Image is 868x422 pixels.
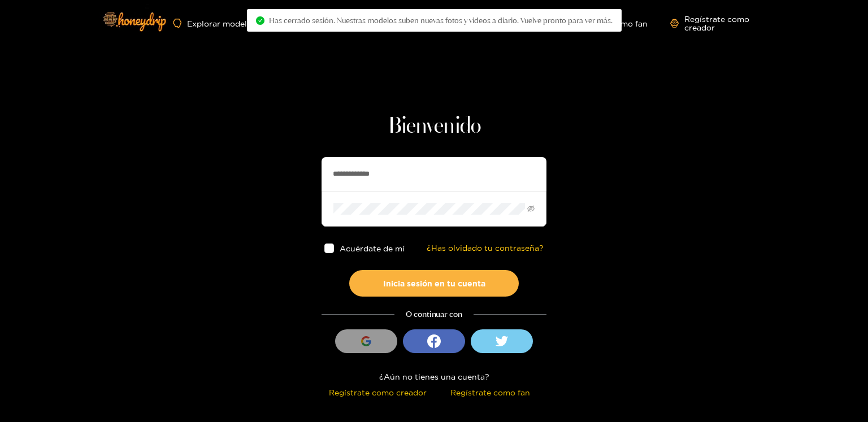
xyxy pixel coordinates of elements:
[427,243,544,252] font: ¿Has olvidado tu contraseña?
[349,270,519,297] button: Inicia sesión en tu cuenta
[450,388,530,397] font: Regístrate como fan
[388,115,481,138] font: Bienvenido
[379,372,489,381] font: ¿Aún no tienes una cuenta?
[406,309,462,319] font: O continuar con
[527,205,535,212] span: invisible para los ojos
[670,15,773,32] a: Regístrate como creador
[187,19,256,28] font: Explorar modelos
[340,244,405,253] font: Acuérdate de mí
[256,16,264,25] span: círculo de control
[329,388,427,397] font: Regístrate como creador
[383,279,485,288] font: Inicia sesión en tu cuenta
[684,15,749,32] font: Regístrate como creador
[269,16,613,25] font: Has cerrado sesión. Nuestras modelos suben nuevas fotos y videos a diario. Vuelve pronto para ver...
[173,19,256,28] a: Explorar modelos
